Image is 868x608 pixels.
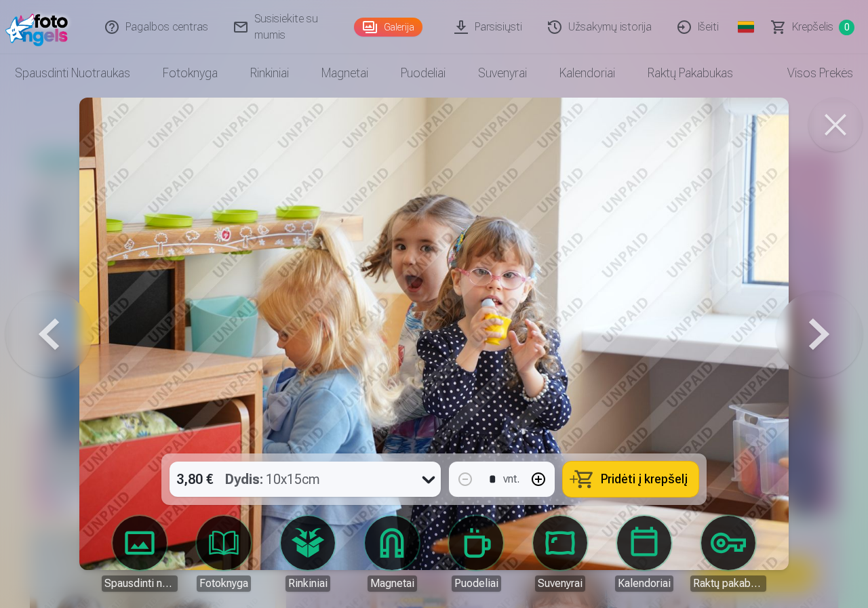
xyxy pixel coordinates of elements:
a: Spausdinti nuotraukas [102,516,178,592]
a: Suvenyrai [522,516,598,592]
a: Puodeliai [384,54,462,92]
span: Pridėti į krepšelį [601,473,688,485]
a: Fotoknyga [186,516,262,592]
div: Raktų pakabukas [690,575,766,592]
a: Suvenyrai [462,54,543,92]
button: Pridėti į krepšelį [563,462,698,497]
div: Spausdinti nuotraukas [102,575,178,592]
span: Krepšelis [792,19,833,35]
a: Raktų pakabukas [690,516,766,592]
div: Rinkiniai [285,575,330,592]
a: Galerija [354,18,422,37]
span: 0 [839,20,854,35]
a: Raktų pakabukas [631,54,749,92]
div: Fotoknyga [197,575,251,592]
a: Magnetai [305,54,384,92]
div: Suvenyrai [535,575,585,592]
div: 3,80 € [170,462,220,497]
div: 10x15cm [225,462,320,497]
div: vnt. [503,471,519,487]
a: Puodeliai [438,516,514,592]
strong: Dydis : [225,470,263,489]
a: Rinkiniai [234,54,305,92]
a: Rinkiniai [270,516,346,592]
div: Kalendoriai [615,575,673,592]
a: Kalendoriai [606,516,682,592]
a: Fotoknyga [146,54,234,92]
a: Kalendoriai [543,54,631,92]
div: Magnetai [368,575,417,592]
div: Puodeliai [452,575,501,592]
a: Magnetai [354,516,430,592]
img: /fa2 [5,5,74,49]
